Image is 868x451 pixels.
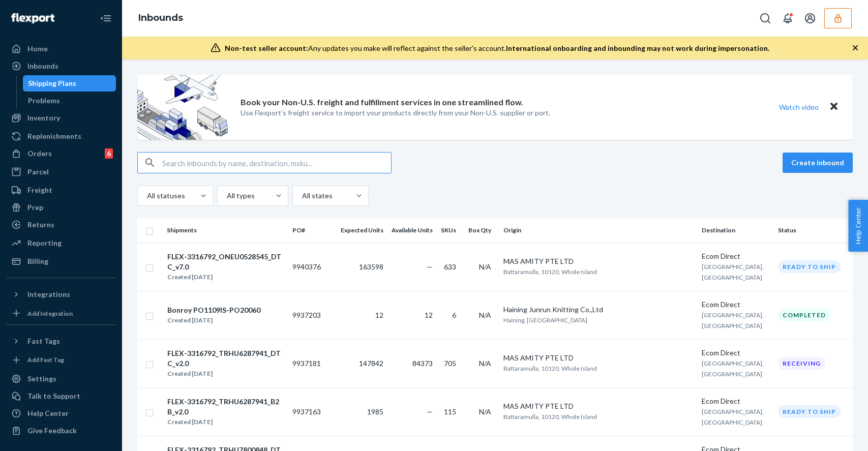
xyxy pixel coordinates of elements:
span: 12 [425,311,433,319]
div: Inventory [27,113,60,123]
div: Inbounds [27,61,58,71]
span: 6 [452,311,456,319]
button: Close Navigation [96,8,116,28]
div: Created [DATE] [167,417,284,427]
div: MAS AMITY PTE LTD [503,256,694,266]
span: International onboarding and inbounding may not work during impersonation. [506,44,769,52]
td: 9937203 [288,291,337,339]
span: N/A [479,311,491,319]
button: Fast Tags [6,333,116,349]
div: Give Feedback [27,426,77,436]
p: Use Flexport’s freight service to import your products directly from your Non-U.S. supplier or port. [241,108,550,118]
span: 84373 [412,359,433,368]
span: Battaramulla, 10120, Whole Island [503,365,597,372]
div: 6 [105,148,113,159]
a: Reporting [6,235,116,251]
div: Haining Junrun Knitting Co.,Ltd [503,305,694,315]
div: Ready to ship [778,260,841,273]
div: Completed [778,309,830,321]
div: Integrations [27,289,70,299]
a: Prep [6,199,116,216]
a: Help Center [6,405,116,422]
div: Created [DATE] [167,369,284,379]
th: Destination [698,218,774,243]
th: Origin [499,218,698,243]
span: Battaramulla, 10120, Whole Island [503,268,597,276]
input: Search inbounds by name, destination, msku... [162,153,391,173]
div: Ecom Direct [702,348,770,358]
td: 9940376 [288,243,337,291]
th: Status [774,218,853,243]
a: Inbounds [6,58,116,74]
div: Fast Tags [27,336,60,346]
th: Shipments [163,218,288,243]
div: Replenishments [27,131,81,141]
a: Add Integration [6,307,116,320]
span: — [427,407,433,416]
span: Battaramulla, 10120, Whole Island [503,413,597,420]
div: Billing [27,256,48,266]
input: All states [301,191,302,201]
span: — [427,262,433,271]
th: Expected Units [337,218,387,243]
div: Problems [28,96,60,106]
button: Help Center [848,200,868,252]
span: N/A [479,407,491,416]
div: Ecom Direct [702,251,770,261]
span: 1985 [367,407,383,416]
span: 12 [375,311,383,319]
ol: breadcrumbs [130,4,191,33]
div: Add Fast Tag [27,355,64,364]
div: Talk to Support [27,391,80,401]
span: 147842 [359,359,383,368]
div: Freight [27,185,52,195]
td: 9937181 [288,339,337,387]
a: Home [6,41,116,57]
th: PO# [288,218,337,243]
span: 705 [444,359,456,368]
th: SKUs [437,218,464,243]
div: Receiving [778,357,825,370]
div: Reporting [27,238,62,248]
div: MAS AMITY PTE LTD [503,401,694,411]
div: Home [27,44,48,54]
a: Freight [6,182,116,198]
span: N/A [479,262,491,271]
div: Settings [27,374,56,384]
a: Billing [6,253,116,269]
button: Open Search Box [755,8,775,28]
p: Book your Non-U.S. freight and fulfillment services in one streamlined flow. [241,97,523,108]
button: Give Feedback [6,423,116,439]
a: Problems [23,93,116,109]
td: 9937163 [288,387,337,436]
div: FLEX-3316792_ONEU0528545_DTC_v7.0 [167,252,284,272]
button: Integrations [6,286,116,303]
a: Parcel [6,164,116,180]
a: Add Fast Tag [6,353,116,367]
div: Orders [27,148,52,159]
div: Shipping Plans [28,78,76,88]
th: Available Units [387,218,437,243]
div: Ecom Direct [702,299,770,310]
div: Parcel [27,167,49,177]
input: All types [226,191,227,201]
span: 633 [444,262,456,271]
a: Returns [6,217,116,233]
a: Inventory [6,110,116,126]
button: Talk to Support [6,388,116,404]
div: Help Center [27,408,69,418]
div: Ecom Direct [702,396,770,406]
span: N/A [479,359,491,368]
a: Inbounds [138,12,183,23]
button: Create inbound [783,153,853,173]
div: Ready to ship [778,405,841,418]
div: FLEX-3316792_TRHU6287941_B2B_v2.0 [167,397,284,417]
div: Bonroy PO1109IS-PO20060 [167,305,260,315]
a: Orders6 [6,145,116,162]
button: Open notifications [777,8,798,28]
img: Flexport logo [11,13,54,23]
iframe: Opens a widget where you can chat to one of our agents [803,420,858,446]
span: [GEOGRAPHIC_DATA], [GEOGRAPHIC_DATA] [702,263,764,281]
div: Any updates you make will reflect against the seller's account. [225,43,769,53]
